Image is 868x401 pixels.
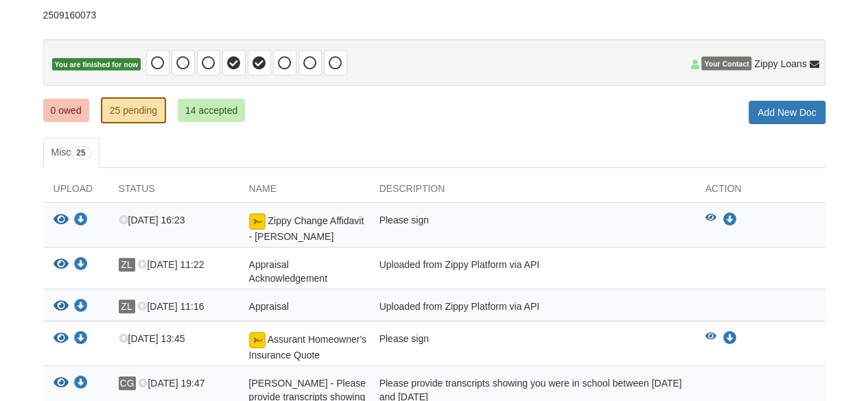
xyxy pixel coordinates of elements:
[74,378,88,389] a: Download Christine Glover - Please provide transcripts showing you were in school between Septemb...
[43,182,108,202] div: Upload
[369,332,695,362] div: Please sign
[54,213,69,228] button: View Zippy Change Affidavit - Christine Glover
[74,334,88,345] a: Download Assurant Homeowner's Insurance Quote
[52,58,141,71] span: You are finished for now
[137,301,204,312] span: [DATE] 11:16
[119,333,185,344] span: [DATE] 13:45
[43,10,825,21] div: 2509160073
[138,378,204,389] span: [DATE] 19:47
[74,260,88,271] a: Download Appraisal Acknowledgement
[249,334,366,361] span: Assurant Homeowner's Insurance Quote
[749,101,825,124] a: Add New Doc
[705,213,716,227] button: View Zippy Change Affidavit - Christine Glover
[119,215,185,226] span: [DATE] 16:23
[71,146,91,160] span: 25
[249,215,364,242] span: Zippy Change Affidavit - [PERSON_NAME]
[108,182,239,202] div: Status
[119,258,135,271] span: ZL
[239,182,369,202] div: Name
[249,301,289,312] span: Appraisal
[119,300,135,313] span: ZL
[249,213,266,230] img: Document fully signed
[101,97,166,123] a: 25 pending
[249,259,327,284] span: Appraisal Acknowledgement
[369,182,695,202] div: Description
[119,376,136,390] span: CG
[74,215,88,226] a: Download Zippy Change Affidavit - Christine Glover
[137,259,204,270] span: [DATE] 11:22
[43,99,89,122] a: 0 owed
[74,302,88,313] a: Download Appraisal
[369,300,695,317] div: Uploaded from Zippy Platform via API
[54,300,69,314] button: View Appraisal
[695,182,825,202] div: Action
[249,332,266,348] img: Document fully signed
[754,57,806,71] span: Zippy Loans
[54,376,69,391] button: View Christine Glover - Please provide transcripts showing you were in school between September 2...
[705,332,716,345] button: View Assurant Homeowner's Insurance Quote
[54,332,69,346] button: View Assurant Homeowner's Insurance Quote
[178,99,245,122] a: 14 accepted
[54,258,69,272] button: View Appraisal Acknowledgement
[723,333,737,344] a: Download Assurant Homeowner's Insurance Quote
[369,213,695,243] div: Please sign
[43,138,99,168] a: Misc
[369,258,695,285] div: Uploaded from Zippy Platform via API
[723,215,737,226] a: Download Zippy Change Affidavit - Christine Glover
[701,57,751,71] span: Your Contact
